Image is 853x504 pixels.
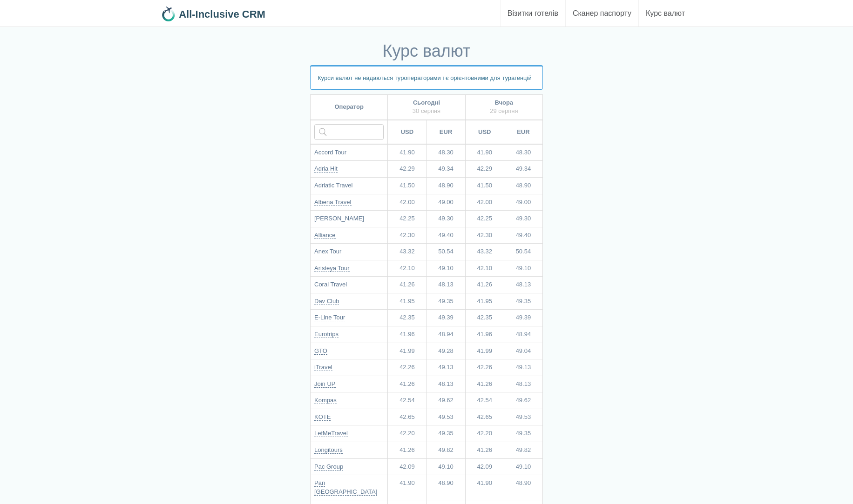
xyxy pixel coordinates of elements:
[388,144,426,161] td: 41.90
[465,244,504,260] td: 43.32
[465,425,504,442] td: 42.20
[504,475,542,500] td: 48.90
[426,458,465,475] td: 49.10
[426,376,465,392] td: 48.13
[426,277,465,293] td: 48.13
[504,442,542,458] td: 49.82
[388,343,426,359] td: 41.99
[314,314,345,321] a: E-Line Tour
[504,211,542,227] td: 49.30
[314,199,352,206] a: Albena Travel
[314,298,339,305] a: Dav Club
[314,124,384,140] input: Введіть назву
[314,165,338,172] a: Adria Hit
[413,107,440,114] span: 30 серпня
[465,194,504,211] td: 42.00
[504,194,542,211] td: 49.00
[504,120,542,144] th: EUR
[465,343,504,359] td: 41.99
[310,65,543,90] p: Курси валют не надаються туроператорами і є орієнтовними для турагенцій
[504,376,542,392] td: 48.13
[388,277,426,293] td: 41.26
[465,359,504,376] td: 42.26
[314,182,352,189] a: Adriatic Travel
[426,177,465,194] td: 48.90
[179,8,265,20] b: All-Inclusive CRM
[388,475,426,500] td: 41.90
[465,144,504,161] td: 41.90
[314,331,338,338] a: Eurotrips
[426,260,465,277] td: 49.10
[504,359,542,376] td: 49.13
[465,227,504,244] td: 42.30
[504,161,542,178] td: 49.34
[465,277,504,293] td: 41.26
[426,359,465,376] td: 49.13
[465,326,504,343] td: 41.96
[388,260,426,277] td: 42.10
[465,310,504,326] td: 42.35
[426,392,465,409] td: 49.62
[465,442,504,458] td: 41.26
[426,211,465,227] td: 49.30
[413,99,440,106] b: Сьогодні
[504,343,542,359] td: 49.04
[504,409,542,425] td: 49.53
[314,248,341,255] a: Anex Tour
[161,7,176,21] img: 32x32.png
[388,194,426,211] td: 42.00
[504,293,542,310] td: 49.35
[388,376,426,392] td: 41.26
[426,194,465,211] td: 49.00
[426,326,465,343] td: 48.94
[426,343,465,359] td: 49.28
[314,380,336,388] a: Join UP
[314,430,348,437] a: LetMeTravel
[504,277,542,293] td: 48.13
[311,94,388,120] th: Оператор
[388,177,426,194] td: 41.50
[495,99,514,106] b: Вчора
[314,479,377,496] a: Pan [GEOGRAPHIC_DATA]
[314,215,364,222] a: [PERSON_NAME]
[504,144,542,161] td: 48.30
[465,376,504,392] td: 41.26
[388,120,426,144] th: USD
[426,227,465,244] td: 49.40
[504,244,542,260] td: 50.54
[426,425,465,442] td: 49.35
[504,227,542,244] td: 49.40
[426,310,465,326] td: 49.39
[388,211,426,227] td: 42.25
[314,397,337,404] a: Kompas
[465,458,504,475] td: 42.09
[504,458,542,475] td: 49.10
[314,149,346,156] a: Accord Tour
[426,244,465,260] td: 50.54
[465,392,504,409] td: 42.54
[314,463,343,471] a: Pac Group
[504,425,542,442] td: 49.35
[504,326,542,343] td: 48.94
[388,326,426,343] td: 41.96
[504,392,542,409] td: 49.62
[426,475,465,500] td: 48.90
[388,293,426,310] td: 41.95
[310,42,543,60] h1: Курс валют
[426,120,465,144] th: EUR
[388,161,426,178] td: 42.29
[314,281,347,288] a: Coral Travel
[426,442,465,458] td: 49.82
[388,425,426,442] td: 42.20
[465,409,504,425] td: 42.65
[388,359,426,376] td: 42.26
[504,310,542,326] td: 49.39
[388,310,426,326] td: 42.35
[465,293,504,310] td: 41.95
[314,265,350,272] a: Aristeya Tour
[314,413,331,421] a: KOTE
[426,161,465,178] td: 49.34
[388,409,426,425] td: 42.65
[465,260,504,277] td: 42.10
[465,177,504,194] td: 41.50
